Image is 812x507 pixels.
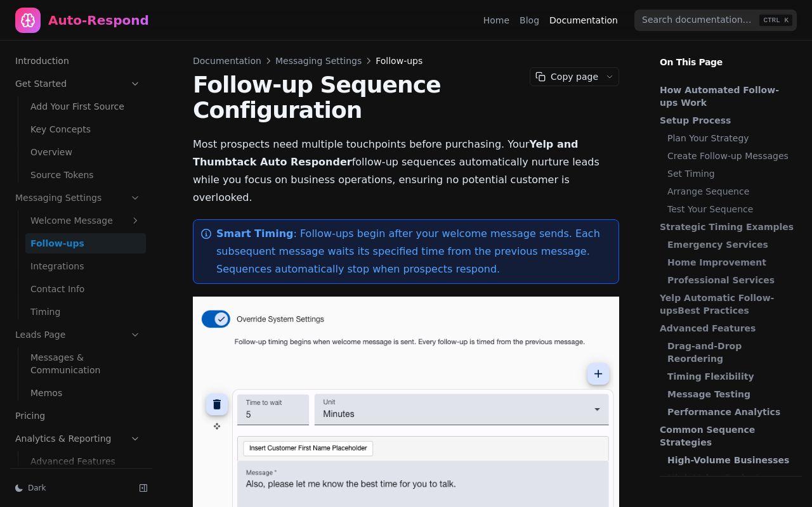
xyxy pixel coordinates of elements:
a: Documentation [193,55,261,67]
input: Search documentation… [634,10,797,31]
strong: High-Value Projects [667,473,765,483]
strong: Performance Analytics [667,407,780,417]
a: Setup Process [660,114,796,127]
span: Follow-ups [376,55,422,67]
a: Integrations [25,256,146,276]
a: Get Started [10,74,146,94]
a: Overview [25,142,146,162]
a: High-Volume Businesses [667,454,796,466]
a: Performance Analytics [667,406,796,418]
a: Emergency Services [667,238,796,251]
a: Messaging Settings [275,55,362,67]
a: Contact Info [25,279,146,299]
button: Collapse sidebar [134,479,152,497]
strong: Timing Flexibility [667,371,754,382]
a: Create Follow-up Messages [667,150,796,162]
h1: Follow-up Sequence Configuration [193,72,619,123]
a: Add Your First Source [25,96,146,117]
a: Pricing [10,406,146,426]
a: Strategic Timing Examples [660,221,796,233]
strong: Emergency Services [667,240,768,250]
a: Home Improvement [667,256,796,269]
strong: Yelp and Thumbtack Auto Responder [193,138,579,168]
p: Most prospects need multiple touchpoints before purchasing. Your follow-up sequences automaticall... [193,136,619,207]
a: Drag-and-Drop Reordering [667,340,796,365]
a: Memos [25,383,146,403]
a: Timing Flexibility [667,370,796,383]
a: Blog [520,14,539,27]
a: Plan Your Strategy [667,132,796,144]
p: : Follow-ups begin after your welcome message sends. Each subsequent message waits its specified ... [216,225,608,278]
button: Copy page [530,68,601,86]
a: Welcome Message [25,210,146,231]
strong: Home Improvement [667,257,766,267]
a: Timing [25,302,146,322]
a: Advanced Features [25,451,146,472]
a: Key Concepts [25,119,146,139]
a: Home [483,14,509,27]
strong: Yelp Automatic Follow-ups [660,293,774,316]
a: Analytics & Reporting [10,428,146,449]
a: Advanced Features [660,322,796,335]
a: Professional Services [667,274,796,286]
strong: Message Testing [667,389,750,399]
a: Message Testing [667,388,796,401]
a: Leads Page [10,324,146,345]
a: Home page [15,8,149,33]
strong: Drag-and-Drop Reordering [667,341,742,364]
a: Arrange Sequence [667,185,796,198]
a: Documentation [549,14,618,27]
div: Auto-Respond [48,11,149,29]
strong: Professional Services [667,275,775,285]
a: Messaging Settings [10,188,146,208]
a: Follow-ups [25,233,146,253]
p: On This Page [650,41,812,68]
a: Set Timing [667,167,796,180]
a: Test Your Sequence [667,203,796,215]
strong: Smart Timing [216,228,294,240]
button: Dark [10,479,129,497]
a: Source Tokens [25,165,146,185]
a: Introduction [10,51,146,71]
a: Common Sequence Strategies [660,423,796,449]
a: How Automated Follow-ups Work [660,84,796,109]
a: High-Value Projects [667,472,796,484]
strong: High-Volume Businesses [667,455,789,465]
a: Yelp Automatic Follow-upsBest Practices [660,292,796,317]
a: Messages & Communication [25,347,146,380]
